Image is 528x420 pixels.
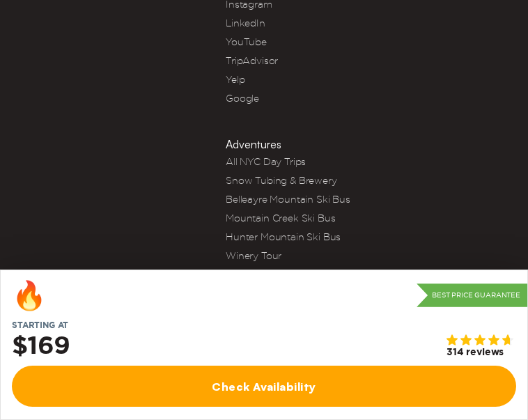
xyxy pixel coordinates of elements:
[12,333,70,360] h2: $169
[226,194,350,205] a: Belleayre Mountain Ski Bus
[226,156,306,167] a: All NYC Day Trips
[226,74,244,85] a: Yelp
[226,36,267,47] a: YouTube
[226,212,335,224] a: Mountain Creek Ski Bus
[226,93,259,104] a: Google
[12,281,47,309] div: 🔥
[12,366,516,407] a: Check Availability
[226,231,341,242] a: Hunter Mountain Ski Bus
[417,283,527,307] p: Best Price Guarantee
[447,347,504,359] span: 314 reviews
[226,250,281,261] a: Winery Tour
[226,175,337,186] a: Snow Tubing & Brewery
[226,139,281,150] h3: Adventures
[226,55,278,66] a: TripAdvisor
[1,320,79,330] span: Starting at
[226,17,265,29] a: LinkedIn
